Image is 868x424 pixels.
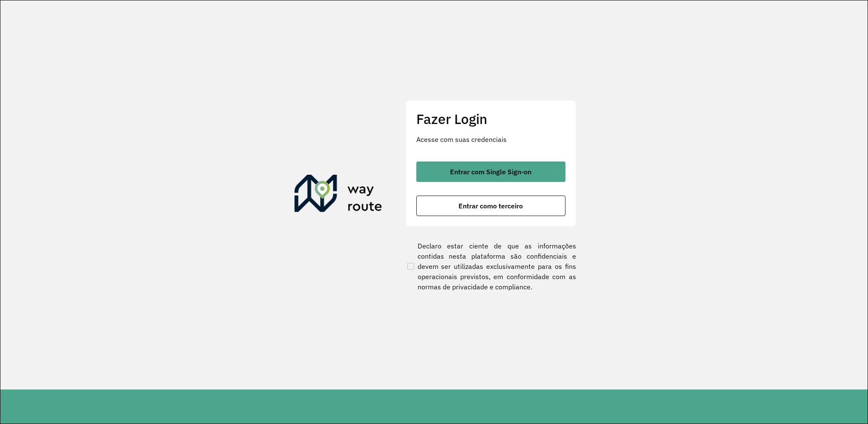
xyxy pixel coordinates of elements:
p: Acesse com suas credenciais [416,134,565,144]
img: Roteirizador AmbevTech [294,175,382,216]
button: button [416,162,565,182]
span: Entrar com Single Sign-on [450,168,531,175]
h2: Fazer Login [416,111,565,127]
button: button [416,196,565,216]
label: Declaro estar ciente de que as informações contidas nesta plataforma são confidenciais e devem se... [406,241,576,292]
span: Entrar como terceiro [459,202,523,209]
